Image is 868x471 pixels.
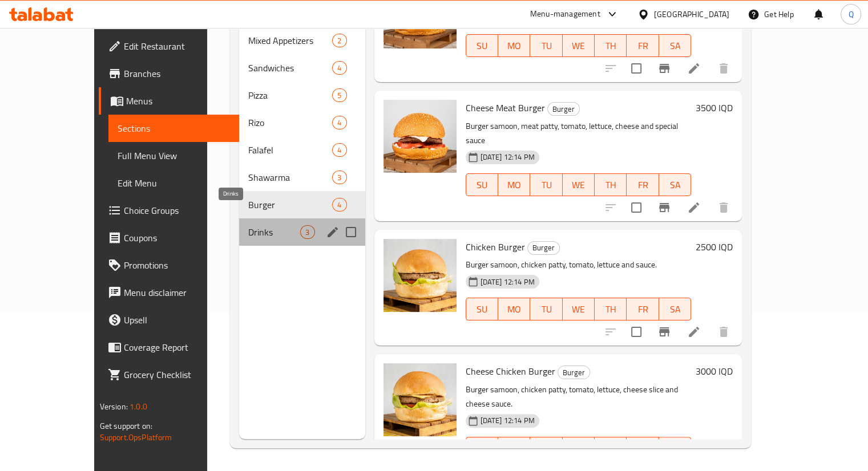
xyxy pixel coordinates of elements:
[503,177,526,193] span: MO
[563,437,595,460] button: WE
[248,88,332,102] div: Pizza
[333,63,346,74] span: 4
[124,313,230,327] span: Upsell
[563,298,595,320] button: WE
[118,176,230,190] span: Edit Menu
[710,194,737,221] button: delete
[659,34,691,57] button: SA
[627,34,659,57] button: FR
[631,301,654,318] span: FR
[651,55,678,82] button: Branch-specific-item
[126,94,230,108] span: Menus
[248,198,332,212] span: Burger
[99,224,239,251] a: Coupons
[118,149,230,163] span: Full Menu View
[595,34,627,57] button: TH
[498,34,530,57] button: MO
[654,8,729,21] div: [GEOGRAPHIC_DATA]
[548,103,579,116] span: Burger
[239,82,365,109] div: Pizza5
[239,164,365,191] div: Shawarma3
[239,27,365,54] div: Mixed Appetizers2
[498,437,530,460] button: MO
[530,298,562,320] button: TU
[664,177,687,193] span: SA
[624,196,648,220] span: Select to update
[599,301,622,318] span: TH
[324,224,341,241] button: edit
[687,325,701,339] a: Edit menu item
[471,177,494,193] span: SU
[239,191,365,218] div: Burger4
[696,239,733,255] h6: 2500 IQD
[108,115,239,142] a: Sections
[595,437,627,460] button: TH
[466,99,545,116] span: Cheese Meat Burger
[471,301,494,318] span: SU
[567,38,590,54] span: WE
[99,279,239,306] a: Menu disclaimer
[239,136,365,164] div: Falafel4
[466,119,692,148] p: Burger samoon, meat patty, tomato, lettuce, cheese and special sauce
[527,241,560,255] div: Burger
[466,238,525,255] span: Chicken Burger
[124,39,230,53] span: Edit Restaurant
[503,301,526,318] span: MO
[530,7,600,21] div: Menu-management
[659,437,691,460] button: SA
[130,399,147,414] span: 1.0.0
[466,173,498,196] button: SU
[333,172,346,183] span: 3
[332,116,346,129] div: items
[563,173,595,196] button: WE
[567,177,590,193] span: WE
[300,225,314,239] div: items
[124,368,230,381] span: Grocery Checklist
[333,200,346,210] span: 4
[248,143,332,157] span: Falafel
[631,38,654,54] span: FR
[332,198,346,212] div: items
[659,173,691,196] button: SA
[535,38,558,54] span: TU
[528,241,559,254] span: Burger
[332,61,346,75] div: items
[124,204,230,217] span: Choice Groups
[471,38,494,54] span: SU
[567,301,590,318] span: WE
[99,87,239,115] a: Menus
[476,152,539,163] span: [DATE] 12:14 PM
[659,298,691,320] button: SA
[99,306,239,334] a: Upsell
[248,61,332,75] span: Sandwiches
[248,34,332,47] span: Mixed Appetizers
[248,170,332,184] span: Shawarma
[627,437,659,460] button: FR
[498,173,530,196] button: MO
[563,34,595,57] button: WE
[332,170,346,184] div: items
[664,38,687,54] span: SA
[848,8,853,21] span: Q
[503,38,526,54] span: MO
[624,56,648,80] span: Select to update
[466,34,498,57] button: SU
[466,298,498,320] button: SU
[696,363,733,379] h6: 3000 IQD
[108,169,239,197] a: Edit Menu
[124,340,230,354] span: Coverage Report
[100,430,172,445] a: Support.OpsPlatform
[239,109,365,136] div: Rizo4
[710,55,737,82] button: delete
[124,286,230,299] span: Menu disclaimer
[651,194,678,221] button: Branch-specific-item
[627,173,659,196] button: FR
[99,334,239,361] a: Coverage Report
[498,298,530,320] button: MO
[687,201,701,214] a: Edit menu item
[383,363,457,436] img: Cheese Chicken Burger
[248,116,332,129] span: Rizo
[547,102,580,116] div: Burger
[239,54,365,82] div: Sandwiches4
